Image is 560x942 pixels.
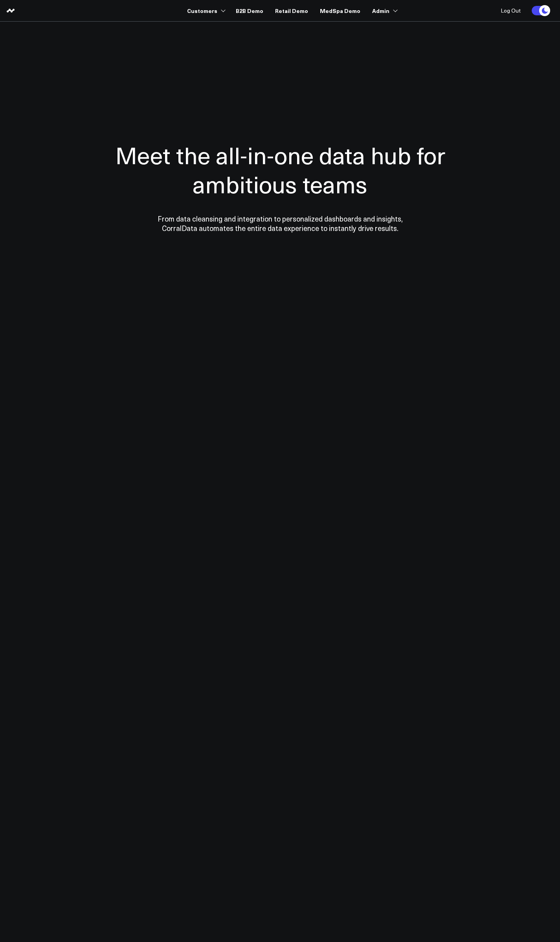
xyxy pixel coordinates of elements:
a: Retail Demo [275,4,308,18]
a: Customers [187,4,224,18]
a: MedSpa Demo [320,4,360,18]
a: B2B Demo [236,4,263,18]
h1: Meet the all-in-one data hub for ambitious teams [88,140,473,198]
p: From data cleansing and integration to personalized dashboards and insights, CorralData automates... [141,214,420,233]
a: Admin [372,4,396,18]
